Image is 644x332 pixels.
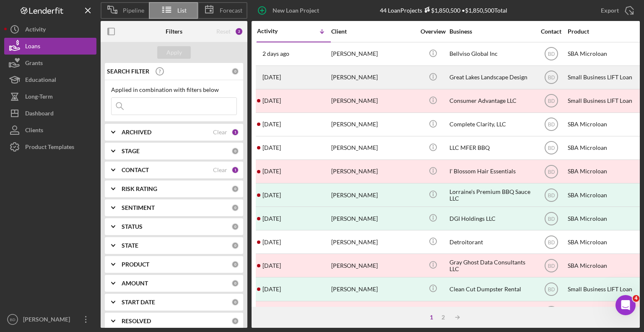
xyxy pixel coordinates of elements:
button: Educational [4,71,96,88]
b: RISK RATING [122,186,157,192]
div: Apply [166,46,182,59]
b: ARCHIVED [122,129,151,136]
time: 2025-08-28 19:01 [262,97,281,104]
a: Dashboard [4,105,96,122]
img: logo [17,16,30,29]
div: Clear [213,129,227,136]
div: Reset [216,28,231,35]
div: Detroitorant [449,231,533,253]
div: Clean Cut Dumpster Rental [449,278,533,300]
div: Pipeline and Forecast View [12,152,156,168]
a: Long-Term [4,88,96,105]
div: Close [144,13,159,29]
div: 0 [231,204,239,212]
b: STATUS [122,223,143,230]
b: SEARCH FILTER [107,68,149,75]
div: Business [449,28,533,35]
div: Update Permissions Settings [17,140,140,149]
button: Product Templates [4,139,96,155]
div: 1 [231,128,239,136]
div: [PERSON_NAME] [331,278,415,300]
span: Forecast [220,7,242,14]
div: 0 [231,68,239,75]
time: 2024-10-09 13:32 [262,286,281,293]
iframe: Intercom live chat [615,295,636,315]
div: Complete Clarity, LLC [449,113,533,136]
b: Filters [166,28,182,35]
div: New Vision Golf [449,302,533,324]
img: Profile image for Allison [98,13,115,30]
button: Activity [4,21,96,38]
text: BD [548,216,555,222]
div: Update Permissions Settings [12,137,156,152]
div: Send us a messageWe typically reply in a few hours [8,207,159,239]
a: Grants [4,55,96,71]
div: Product Templates [25,139,74,157]
span: 4 [633,295,639,302]
time: 2025-01-22 13:11 [262,262,281,269]
div: 0 [231,223,239,230]
a: Loans [4,38,96,55]
time: 2025-05-12 22:35 [262,192,281,199]
div: Activity [25,21,46,40]
text: BD [548,98,555,104]
span: Messages [70,267,99,273]
div: Educational [25,71,56,90]
div: [PERSON_NAME] [331,137,415,159]
div: Bellviso Global Inc [449,43,533,65]
span: Search for help [17,121,68,130]
p: How can we help? [17,88,151,102]
time: 2025-06-13 15:39 [262,168,281,175]
div: Grants [25,55,43,73]
div: Clients [25,122,43,141]
div: 0 [231,185,239,193]
div: Consumer Advantage LLC [449,90,533,112]
text: BD [10,317,15,322]
time: 2025-08-06 11:36 [262,144,281,151]
div: 2 [235,27,243,36]
div: DGI Holdings LLC [449,207,533,230]
button: Help [112,246,168,280]
div: Gray Ghost Data Consultants LLC [449,254,533,277]
div: 1 [426,314,437,321]
div: [PERSON_NAME] [331,66,415,89]
div: Activity [257,28,294,34]
div: Applied in combination with filters below [111,86,237,93]
text: BD [548,239,555,245]
time: 2025-09-30 21:02 [262,74,281,81]
div: [PERSON_NAME] [331,254,415,277]
div: 0 [231,280,239,287]
text: BD [548,122,555,128]
div: [PERSON_NAME] [331,43,415,65]
div: LLC MFER BBQ [449,137,533,159]
text: BD [548,75,555,81]
a: Clients [4,122,96,139]
div: Send us a message [17,214,140,223]
b: RESOLVED [122,318,151,324]
text: BD [548,51,555,57]
b: STATE [122,242,138,249]
div: [PERSON_NAME] [331,231,415,253]
div: Pipeline and Forecast View [17,156,140,165]
div: Personal Profile Form [12,183,156,199]
img: Profile image for Christina [114,13,131,30]
div: Clear [213,167,227,173]
button: New Loan Project [252,2,327,19]
text: BD [548,169,555,175]
text: BD [548,287,555,293]
div: 0 [231,298,239,306]
div: Contact [535,28,567,35]
div: $1,850,500 [422,7,460,14]
time: 2025-03-03 22:18 [262,215,281,222]
time: 2025-02-21 03:28 [262,239,281,246]
text: BD [548,192,555,198]
p: Hi [PERSON_NAME] 👋 [17,60,151,88]
div: 0 [231,317,239,325]
div: 0 [231,242,239,249]
div: We typically reply in a few hours [17,223,140,232]
div: I' Blossom Hair Essentials [449,160,533,183]
div: [PERSON_NAME] [331,90,415,112]
b: PRODUCT [122,261,149,268]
